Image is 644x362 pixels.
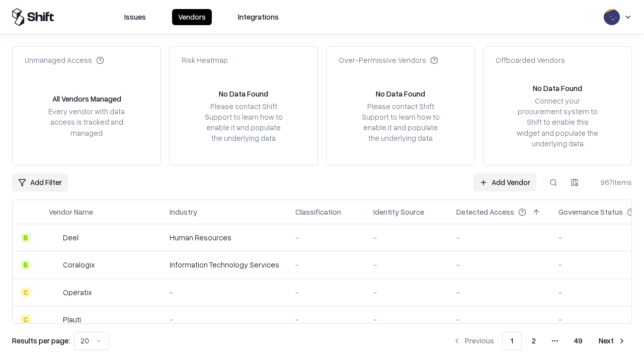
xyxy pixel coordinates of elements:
[118,9,152,25] button: Issues
[524,332,544,350] button: 2
[339,55,438,65] div: Over-Permissive Vendors
[49,287,59,297] img: Operatix
[182,55,228,65] div: Risk Heatmap
[52,94,121,104] div: All Vendors Managed
[45,106,128,138] div: Every vendor with data access is tracked and managed
[456,259,542,270] div: -
[456,232,542,243] div: -
[592,177,632,188] div: 967 items
[373,259,440,270] div: -
[202,101,285,144] div: Please contact Shift Support to learn how to enable it and populate the underlying data
[516,96,599,149] div: Connect your procurement system to Shift to enable this widget and populate the underlying data
[373,232,440,243] div: -
[170,259,279,270] div: Information Technology Services
[63,314,81,325] div: Plauti
[456,207,514,217] div: Detected Access
[12,173,68,192] button: Add Filter
[496,55,565,65] div: Offboarded Vendors
[63,232,78,243] div: Deel
[21,233,31,243] div: B
[219,88,268,99] div: No Data Found
[170,287,279,298] div: -
[21,287,31,297] div: C
[170,314,279,325] div: -
[447,332,632,350] nav: pagination
[25,55,104,65] div: Unmanaged Access
[376,88,425,99] div: No Data Found
[49,260,59,270] img: Coralogix
[593,332,632,350] button: Next
[172,9,212,25] button: Vendors
[558,207,623,217] div: Governance Status
[295,314,357,325] div: -
[295,259,357,270] div: -
[373,314,440,325] div: -
[170,207,197,217] div: Industry
[49,233,59,243] img: Deel
[502,332,522,350] button: 1
[359,101,442,144] div: Please contact Shift Support to learn how to enable it and populate the underlying data
[295,207,341,217] div: Classification
[63,287,92,298] div: Operatix
[49,314,59,324] img: Plauti
[533,83,582,94] div: No Data Found
[295,232,357,243] div: -
[456,314,542,325] div: -
[63,259,95,270] div: Coralogix
[373,287,440,298] div: -
[170,232,279,243] div: Human Resources
[373,207,424,217] div: Identity Source
[49,207,93,217] div: Vendor Name
[21,314,31,324] div: C
[232,9,285,25] button: Integrations
[295,287,357,298] div: -
[21,260,31,270] div: B
[456,287,542,298] div: -
[473,173,536,192] a: Add Vendor
[566,332,591,350] button: 49
[12,335,70,346] p: Results per page:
